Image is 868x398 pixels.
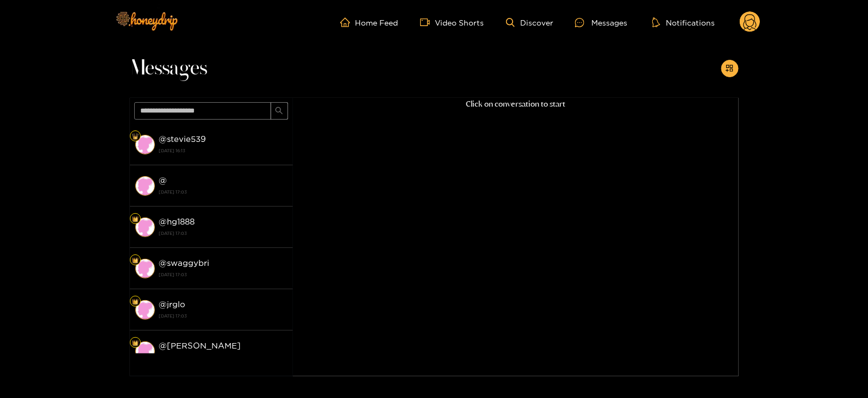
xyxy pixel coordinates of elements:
[340,17,355,27] span: home
[132,216,139,222] img: Fan Level
[132,257,139,264] img: Fan Level
[135,217,155,237] img: conversation
[420,17,484,27] a: Video Shorts
[159,217,195,226] strong: @ hg1888
[135,300,155,320] img: conversation
[159,176,167,185] strong: @
[420,17,435,27] span: video-camera
[649,17,718,28] button: Notifications
[130,55,208,82] span: Messages
[135,341,155,361] img: conversation
[135,135,155,154] img: conversation
[275,107,283,116] span: search
[135,176,155,196] img: conversation
[575,16,627,29] div: Messages
[132,133,139,140] img: Fan Level
[135,259,155,278] img: conversation
[159,228,288,238] strong: [DATE] 17:03
[159,258,210,268] strong: @ swaggybri
[159,311,288,321] strong: [DATE] 17:03
[506,18,553,27] a: Discover
[726,64,734,73] span: appstore-add
[271,102,288,120] button: search
[159,352,288,362] strong: [DATE] 17:03
[159,300,186,309] strong: @ jrglo
[159,134,207,144] strong: @ stevie539
[132,340,139,346] img: Fan Level
[293,98,739,110] p: Click on conversation to start
[721,60,739,77] button: appstore-add
[132,298,139,305] img: Fan Level
[159,146,288,156] strong: [DATE] 16:13
[159,341,241,350] strong: @ [PERSON_NAME]
[159,187,288,197] strong: [DATE] 17:03
[159,270,288,279] strong: [DATE] 17:03
[340,17,398,27] a: Home Feed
